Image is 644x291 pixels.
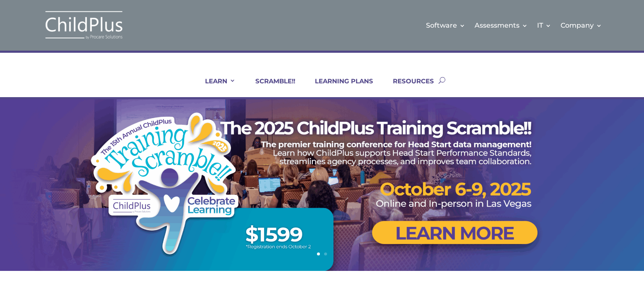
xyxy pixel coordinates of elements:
a: LEARN [195,77,236,97]
a: RESOURCES [382,77,434,97]
a: 2 [324,252,327,255]
a: SCRAMBLE!! [245,77,295,97]
a: Software [426,8,465,42]
a: 1 [317,252,320,255]
a: LEARNING PLANS [304,77,373,97]
a: IT [537,8,551,42]
a: Company [561,8,602,42]
a: Assessments [475,8,528,42]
